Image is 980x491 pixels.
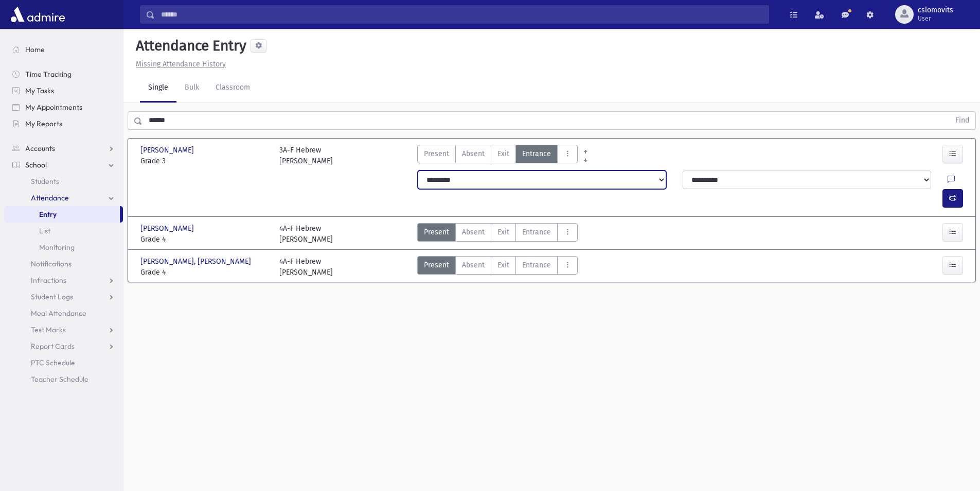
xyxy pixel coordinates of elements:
[4,256,123,272] a: Notifications
[4,239,123,256] a: Monitoring
[39,226,50,235] span: List
[25,119,62,128] span: My Reports
[155,5,769,24] input: Search
[31,177,59,186] span: Students
[4,206,120,223] a: Entry
[207,74,258,103] a: Classroom
[4,41,123,58] a: Home
[918,6,953,14] span: cslomovits
[31,375,88,384] span: Teacher Schedule
[176,74,207,103] a: Bulk
[31,193,69,202] span: Attendance
[25,70,72,79] span: Time Tracking
[140,234,269,245] span: Grade 4
[949,112,975,129] button: Find
[140,156,269,166] span: Grade 3
[462,148,485,159] span: Absent
[140,223,196,234] span: [PERSON_NAME]
[522,148,551,159] span: Entrance
[4,157,123,173] a: School
[4,354,123,371] a: PTC Schedule
[4,321,123,338] a: Test Marks
[4,272,123,289] a: Infractions
[4,99,123,115] a: My Appointments
[140,256,253,267] span: [PERSON_NAME], [PERSON_NAME]
[497,260,509,270] span: Exit
[4,115,123,132] a: My Reports
[25,160,47,170] span: School
[424,260,449,270] span: Present
[424,227,449,238] span: Present
[462,260,485,270] span: Absent
[279,223,333,245] div: 4A-F Hebrew [PERSON_NAME]
[31,358,75,367] span: PTC Schedule
[25,86,54,95] span: My Tasks
[522,227,551,238] span: Entrance
[4,223,123,239] a: List
[140,74,176,103] a: Single
[140,267,269,278] span: Grade 4
[31,309,86,318] span: Meal Attendance
[4,140,123,157] a: Accounts
[4,66,123,82] a: Time Tracking
[25,45,45,54] span: Home
[4,338,123,354] a: Report Cards
[25,103,82,112] span: My Appointments
[39,243,75,252] span: Monitoring
[132,37,246,55] h5: Attendance Entry
[4,82,123,99] a: My Tasks
[25,144,55,153] span: Accounts
[31,276,66,285] span: Infractions
[279,256,333,278] div: 4A-F Hebrew [PERSON_NAME]
[417,256,578,278] div: AttTypes
[31,325,66,334] span: Test Marks
[39,210,57,219] span: Entry
[4,190,123,206] a: Attendance
[462,227,485,238] span: Absent
[522,260,551,270] span: Entrance
[417,145,578,166] div: AttTypes
[31,342,75,351] span: Report Cards
[31,259,72,268] span: Notifications
[279,145,333,166] div: 3A-F Hebrew [PERSON_NAME]
[136,60,226,69] u: Missing Attendance History
[497,227,509,238] span: Exit
[4,173,123,190] a: Students
[424,148,449,159] span: Present
[4,371,123,387] a: Teacher Schedule
[31,292,73,301] span: Student Logs
[8,4,67,25] img: AdmirePro
[4,289,123,305] a: Student Logs
[417,223,578,245] div: AttTypes
[497,148,509,159] span: Exit
[140,145,196,156] span: [PERSON_NAME]
[4,305,123,321] a: Meal Attendance
[132,60,226,69] a: Missing Attendance History
[918,14,953,23] span: User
